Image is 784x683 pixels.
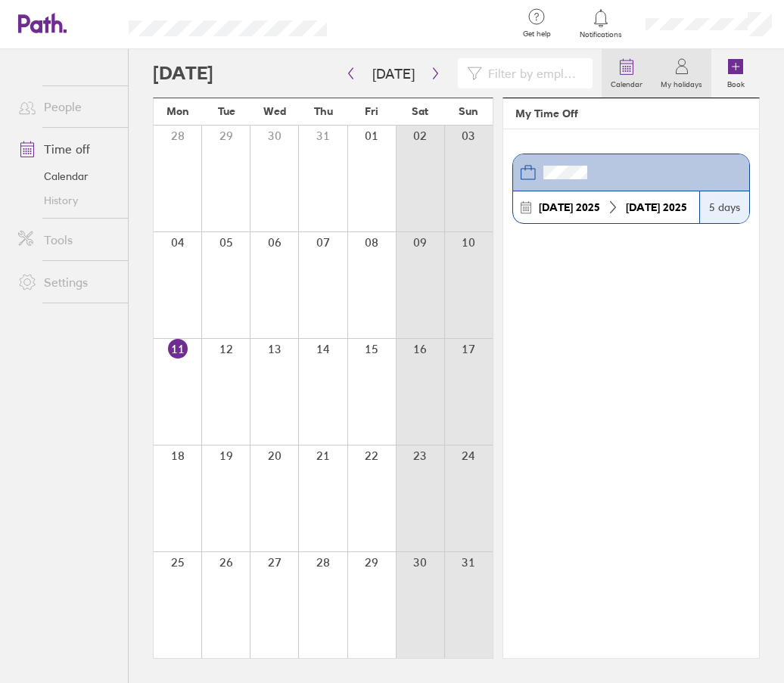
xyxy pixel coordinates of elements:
[482,59,583,88] input: Filter by employee
[620,201,693,213] div: 2025
[6,188,128,213] a: History
[360,61,427,86] button: [DATE]
[6,267,128,297] a: Settings
[512,29,562,39] span: Get help
[533,201,606,213] div: 2025
[577,8,626,39] a: Notifications
[718,76,754,89] label: Book
[577,30,626,39] span: Notifications
[166,105,189,117] span: Mon
[6,164,128,188] a: Calendar
[652,49,711,98] a: My holidays
[503,98,759,129] header: My Time Off
[459,105,478,117] span: Sun
[699,191,749,223] div: 5 days
[602,49,652,98] a: Calendar
[314,105,333,117] span: Thu
[6,225,128,255] a: Tools
[6,134,128,164] a: Time off
[263,105,286,117] span: Wed
[539,200,573,214] strong: [DATE]
[412,105,428,117] span: Sat
[365,105,378,117] span: Fri
[512,154,750,224] a: [DATE] 2025[DATE] 20255 days
[218,105,235,117] span: Tue
[652,76,711,89] label: My holidays
[626,200,660,214] strong: [DATE]
[711,49,760,98] a: Book
[6,92,128,122] a: People
[602,76,652,89] label: Calendar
